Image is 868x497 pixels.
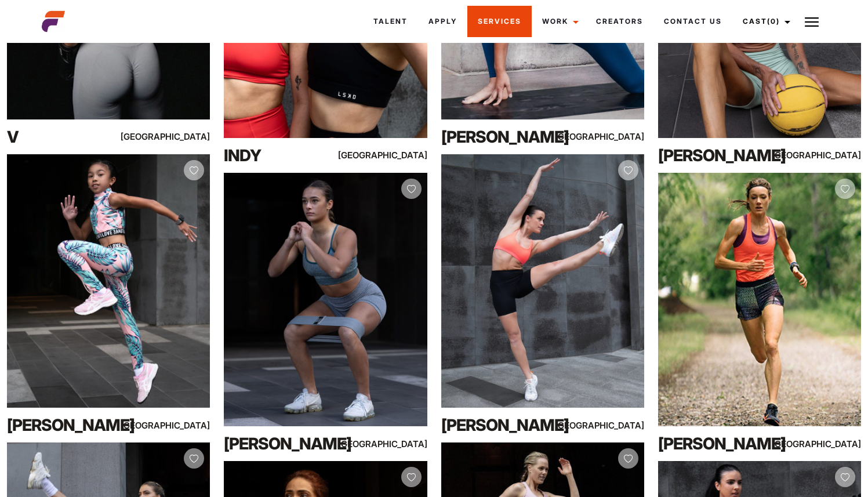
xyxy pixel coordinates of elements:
a: Talent [363,6,418,37]
div: [PERSON_NAME] [224,432,346,455]
a: Apply [418,6,467,37]
div: [GEOGRAPHIC_DATA] [366,437,427,451]
div: [PERSON_NAME] [658,144,780,167]
div: [PERSON_NAME] [441,413,563,437]
a: Contact Us [653,6,732,37]
img: Burger icon [805,15,819,29]
span: (0) [767,17,780,26]
div: [PERSON_NAME] [7,413,129,437]
a: Creators [586,6,653,37]
div: Indy [224,144,346,167]
a: Work [532,6,586,37]
div: [GEOGRAPHIC_DATA] [149,129,210,144]
div: [GEOGRAPHIC_DATA] [366,148,427,162]
div: [GEOGRAPHIC_DATA] [583,418,644,433]
div: [GEOGRAPHIC_DATA] [800,148,861,162]
div: [GEOGRAPHIC_DATA] [149,418,210,433]
div: [GEOGRAPHIC_DATA] [583,129,644,144]
a: Services [467,6,532,37]
a: Cast(0) [732,6,797,37]
img: cropped-aefm-brand-fav-22-square.png [42,10,65,33]
div: [GEOGRAPHIC_DATA] [800,437,861,451]
div: V [7,125,129,148]
div: [PERSON_NAME] [441,125,563,148]
div: [PERSON_NAME] [658,432,780,455]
